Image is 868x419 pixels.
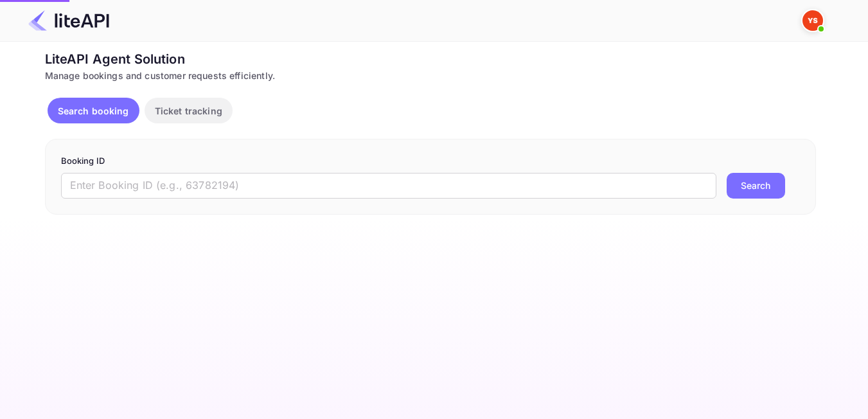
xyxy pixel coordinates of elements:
img: LiteAPI Logo [28,10,109,31]
div: Manage bookings and customer requests efficiently. [45,69,816,82]
img: Yandex Support [802,10,823,31]
p: Search booking [58,104,129,118]
p: Ticket tracking [155,104,222,118]
p: Booking ID [61,155,800,168]
div: LiteAPI Agent Solution [45,49,816,69]
button: Search [727,173,785,199]
input: Enter Booking ID (e.g., 63782194) [61,173,716,199]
